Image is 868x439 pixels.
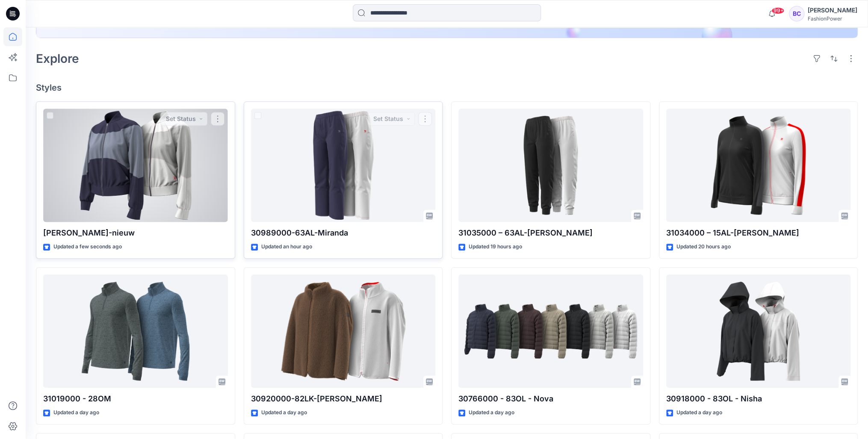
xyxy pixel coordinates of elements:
p: 30989000-63AL-Miranda [251,227,436,239]
p: Updated a day ago [261,408,307,417]
h2: Explore [36,52,79,65]
p: 30766000 - 83OL - Nova [458,393,643,405]
h4: Styles [36,82,858,93]
a: 31035000 – 63AL-Molly [458,109,643,222]
div: FashionPower [808,15,857,22]
p: 31034000 – 15AL-[PERSON_NAME] [666,227,851,239]
a: 31034000 – 15AL-Molly [666,109,851,222]
p: Updated a day ago [53,408,99,417]
p: Updated an hour ago [261,242,312,251]
div: BC [789,6,804,21]
a: 30918000 - 83OL - Nisha [666,274,851,388]
span: 99+ [771,7,784,14]
p: Updated 20 hours ago [676,242,731,251]
p: 30920000-82LK-[PERSON_NAME] [251,393,436,405]
p: 30918000 - 83OL - Nisha [666,393,851,405]
div: [PERSON_NAME] [808,5,857,15]
a: 30989000-63AL-Miranda [251,109,436,222]
p: Updated a day ago [469,408,514,417]
a: 30766000 - 83OL - Nova [458,274,643,388]
p: Updated a day ago [676,408,722,417]
p: Updated a few seconds ago [53,242,122,251]
a: 31019000 - 28OM [43,274,228,388]
a: Lina-nieuw [43,109,228,222]
p: 31035000 – 63AL-[PERSON_NAME] [458,227,643,239]
a: 30920000-82LK-Carmen [251,274,436,388]
p: Updated 19 hours ago [469,242,522,251]
p: 31019000 - 28OM [43,393,228,405]
p: [PERSON_NAME]-nieuw [43,227,228,239]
